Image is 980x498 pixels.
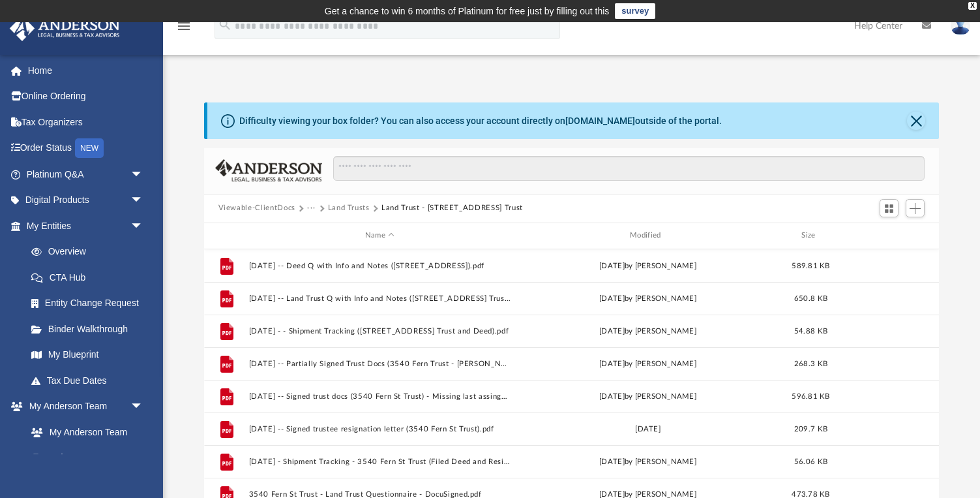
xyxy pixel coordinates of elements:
[130,394,156,420] span: arrow_drop_down
[516,292,779,304] div: [DATE] by [PERSON_NAME]
[9,213,163,239] a: My Entitiesarrow_drop_down
[516,423,779,435] div: [DATE]
[9,394,156,420] a: My Anderson Teamarrow_drop_down
[218,18,232,32] i: search
[18,445,156,471] a: Anderson System
[130,213,156,240] span: arrow_drop_down
[794,360,827,367] span: 268.3 KB
[951,16,970,35] img: User Pic
[248,458,511,466] button: [DATE] - Shipment Tracking - 3540 Fern St Trust (Filed Deed and Resignation Paperwork).pdf
[248,327,511,335] button: [DATE] - - Shipment Tracking ([STREET_ADDRESS] Trust and Deed).pdf
[565,116,635,126] a: [DOMAIN_NAME]
[516,390,779,402] div: [DATE] by [PERSON_NAME]
[18,316,163,342] a: Binder Walkthrough
[968,2,977,10] div: close
[880,199,899,217] button: Switch to Grid View
[333,156,925,181] input: Search files and folders
[907,112,925,130] button: Close
[906,199,925,217] button: Add
[248,294,511,303] button: [DATE] -- Land Trust Q with Info and Notes ([STREET_ADDRESS] Trust).pdf
[248,360,511,368] button: [DATE] -- Partially Signed Trust Docs (3540 Fern Trust - [PERSON_NAME] Signature).pdf
[307,202,316,214] button: ···
[381,202,523,214] button: Land Trust - [STREET_ADDRESS] Trust
[516,456,779,467] div: [DATE] by [PERSON_NAME]
[615,3,655,19] a: survey
[248,392,511,401] button: [DATE] -- Signed trust docs (3540 Fern St Trust) - Missing last assingment page.pdf
[209,230,242,241] div: id
[75,138,104,158] div: NEW
[6,16,124,41] img: Anderson Advisors Platinum Portal
[248,425,511,433] button: [DATE] -- Signed trustee resignation letter (3540 Fern St Trust).pdf
[18,264,163,290] a: CTA Hub
[516,230,779,241] div: Modified
[328,202,370,214] button: Land Trusts
[792,392,829,399] span: 596.81 KB
[239,114,722,128] div: Difficulty viewing your box folder? You can also access your account directly on outside of the p...
[248,262,511,270] button: [DATE] -- Deed Q with Info and Notes ([STREET_ADDRESS]).pdf
[516,358,779,369] div: [DATE] by [PERSON_NAME]
[176,18,192,34] i: menu
[792,490,829,497] span: 473.78 KB
[18,239,163,265] a: Overview
[325,3,610,19] div: Get a chance to win 6 months of Platinum for free just by filling out this
[18,367,163,394] a: Tax Due Dates
[794,327,827,334] span: 54.88 KB
[794,458,827,465] span: 56.06 KB
[792,262,829,269] span: 589.81 KB
[842,230,934,241] div: id
[9,109,163,135] a: Tax Organizers
[516,325,779,337] div: [DATE] by [PERSON_NAME]
[784,230,837,241] div: Size
[218,202,295,214] button: Viewable-ClientDocs
[130,187,156,214] span: arrow_drop_down
[9,57,163,84] a: Home
[9,135,163,162] a: Order StatusNEW
[130,161,156,188] span: arrow_drop_down
[9,187,163,213] a: Digital Productsarrow_drop_down
[248,230,511,241] div: Name
[9,161,163,187] a: Platinum Q&Aarrow_drop_down
[794,294,827,302] span: 650.8 KB
[794,425,827,432] span: 209.7 KB
[516,260,779,272] div: [DATE] by [PERSON_NAME]
[18,290,163,317] a: Entity Change Request
[9,84,163,110] a: Online Ordering
[176,25,192,34] a: menu
[18,342,156,368] a: My Blueprint
[18,419,150,445] a: My Anderson Team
